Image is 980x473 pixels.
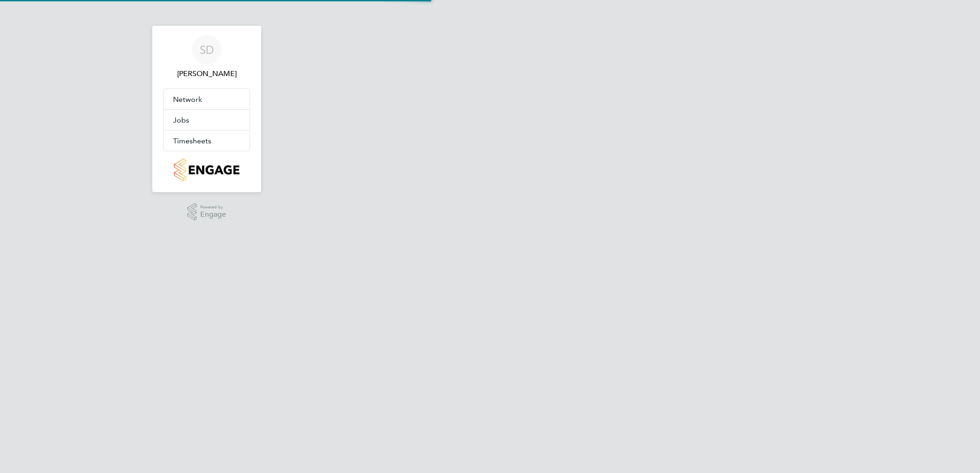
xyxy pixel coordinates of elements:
span: Timesheets [173,136,211,145]
a: SD[PERSON_NAME] [163,35,250,79]
button: Timesheets [164,130,250,151]
img: countryside-properties-logo-retina.png [174,159,239,181]
nav: Main navigation [152,26,261,192]
button: Network [164,89,250,109]
span: Engage [200,211,226,219]
a: Go to home page [163,159,250,181]
button: Jobs [164,110,250,130]
span: Jobs [173,116,189,124]
span: SD [200,44,214,56]
span: Network [173,95,202,104]
a: Powered byEngage [187,203,227,221]
span: Powered by [200,203,226,211]
span: Silvane DaRocha [163,68,250,79]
